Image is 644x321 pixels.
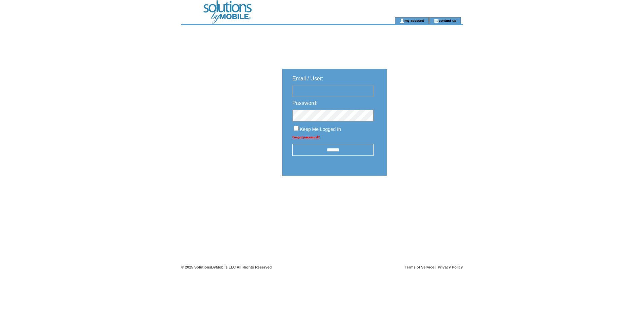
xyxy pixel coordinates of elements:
[399,18,405,24] img: account_icon.gif;jsessionid=038075311828B49CEF23AC85BBBED856
[292,100,318,106] span: Password:
[439,18,456,23] a: contact us
[405,18,424,23] a: my account
[300,127,341,132] span: Keep Me Logged In
[292,76,323,81] span: Email / User:
[292,135,320,139] a: Forgot password?
[405,265,434,269] a: Terms of Service
[181,265,272,269] span: © 2025 SolutionsByMobile LLC All Rights Reserved
[436,265,437,269] span: |
[438,265,463,269] a: Privacy Policy
[433,18,439,24] img: contact_us_icon.gif;jsessionid=038075311828B49CEF23AC85BBBED856
[406,192,440,201] img: transparent.png;jsessionid=038075311828B49CEF23AC85BBBED856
